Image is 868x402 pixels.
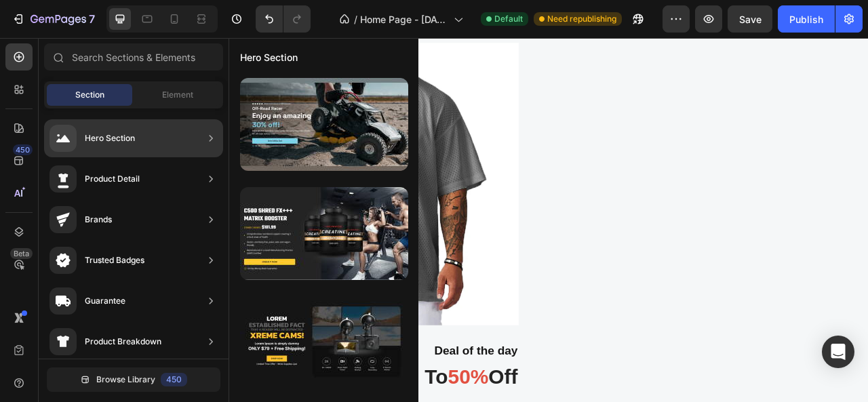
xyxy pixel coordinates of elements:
[89,11,95,27] p: 7
[9,6,369,365] img: gempages_585123964674638683-b4f14339-5edc-42f8-918a-8060807a5eb2.webp
[256,5,311,33] div: Undo/Redo
[822,336,854,368] div: Open Intercom Messenger
[728,5,772,33] button: Save
[162,89,193,101] span: Element
[229,38,868,402] iframe: Design area
[778,5,835,33] button: Publish
[161,373,187,386] div: 450
[96,374,155,386] span: Browse Library
[85,132,135,145] div: Hero Section
[85,294,125,308] div: Guarantee
[494,13,523,25] span: Default
[13,144,33,155] div: 450
[354,12,357,26] span: /
[739,14,762,25] span: Save
[5,5,101,33] button: 7
[85,172,140,186] div: Product Detail
[547,13,616,25] span: Need republishing
[85,213,112,226] div: Brands
[85,254,144,267] div: Trusted Badges
[10,248,33,259] div: Beta
[47,367,220,392] button: Browse Library450
[360,12,448,26] span: Home Page - [DATE] 23:28:21
[85,335,161,348] div: Product Breakdown
[789,12,823,26] div: Publish
[44,43,223,71] input: Search Sections & Elements
[75,89,104,101] span: Section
